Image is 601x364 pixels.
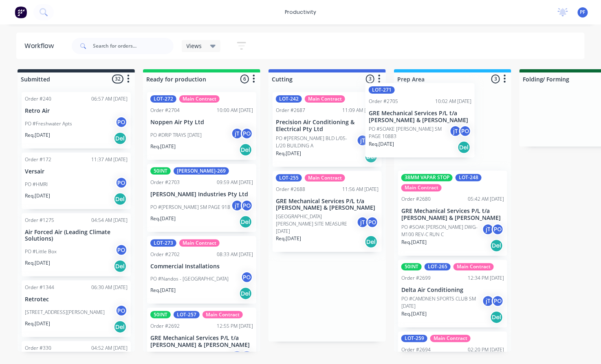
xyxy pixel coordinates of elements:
[187,42,202,50] span: Views
[580,9,586,16] span: PF
[281,6,320,18] div: productivity
[15,6,27,18] img: Factory
[24,41,58,51] div: Workflow
[93,38,174,54] input: Search for orders...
